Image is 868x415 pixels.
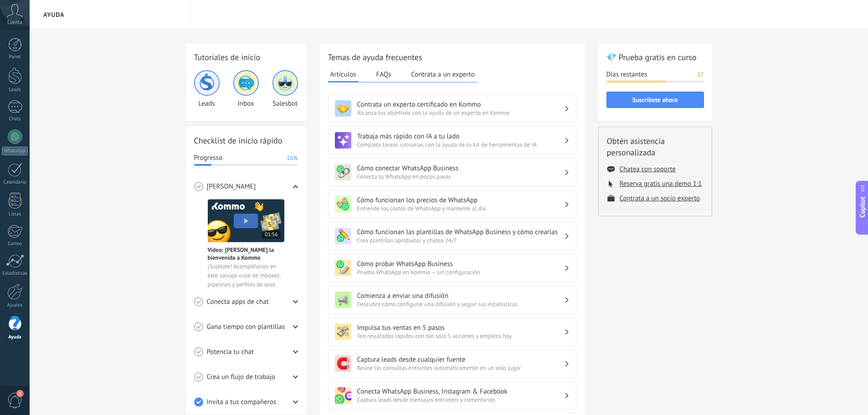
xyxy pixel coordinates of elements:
div: Panel [2,54,28,60]
span: Días restantes [606,70,647,79]
span: Potencia tu chat [207,348,254,357]
h3: Contrata un experto certificado en Kommo [357,100,564,109]
div: Chats [2,116,28,122]
button: Chatea con soporte [620,165,676,174]
span: Reúne las consultas entrantes automáticamente en un solo lugar [357,364,564,372]
span: Conecta tu WhatsApp en pocos pasos [357,173,564,180]
span: Crea plantillas aprobadas y chatea 24/7 [357,236,564,244]
span: Captura leads desde mensajes entrantes y comentarios [357,396,564,404]
img: Meet video [208,199,284,242]
span: ¡Sujétate! Acompáñanos en este salvaje viaje de inboxes, pipelines y perfiles de lead. [208,262,284,289]
span: [PERSON_NAME] [207,182,256,191]
span: Vídeo: [PERSON_NAME] la bienvenida a Kommo [208,246,284,261]
span: 1 [16,390,24,397]
span: Prueba WhatsApp en Kommo — sin configuración [357,268,564,276]
span: Alcanza tus objetivos con la ayuda de un experto en Kommo [357,109,564,117]
span: Entiende los costos de WhatsApp y mantente al día [357,205,564,212]
div: Ajustes [2,302,28,308]
h2: Obtén asistencia personalizada [607,135,704,158]
div: Estadísticas [2,271,28,277]
span: Completa tareas rutinarias con la ayuda de tu kit de herramientas de IA [357,141,564,149]
div: Correo [2,241,28,247]
span: Invita a tus compañeros [207,398,277,407]
h3: Captura leads desde cualquier fuente [357,355,564,364]
h3: Impulsa tus ventas en 5 pasos [357,323,564,332]
button: Contrata a un socio experto [620,194,700,203]
h2: 💎 Prueba gratis en curso [606,51,704,63]
button: Artículos [328,67,359,82]
div: Leads [2,87,28,93]
div: Leads [194,70,220,108]
h3: Cómo funcionan los precios de WhatsApp [357,196,564,205]
span: Ten resultados rápidos con tan solo 5 acciones y empieza hoy [357,332,564,340]
span: Suscríbete ahora [632,97,678,103]
span: Gana tiempo con plantillas [207,323,285,332]
h3: Conecta WhatsApp Business, Instagram & Facebook [357,387,564,396]
button: Suscríbete ahora [606,92,704,108]
h3: Cómo probar WhatsApp Business [357,260,564,268]
span: Descubre cómo configurar una difusión y seguir sus estadísticas [357,300,564,308]
span: Conecta apps de chat [207,297,269,307]
div: Calendario [2,179,28,185]
h3: Cómo conectar WhatsApp Business [357,164,564,173]
h2: Tutoriales de inicio [194,51,298,63]
span: Progresso [194,154,222,163]
div: Inbox [233,70,259,108]
div: Listas [2,211,28,217]
h3: Comienza a enviar una difusión [357,292,564,300]
span: 17 [697,70,704,79]
div: WhatsApp [2,147,28,155]
span: Cuenta [7,20,22,26]
button: Reserva gratis una demo 1:1 [620,179,702,188]
span: Copilot [858,196,867,217]
div: Salesbot [272,70,298,108]
span: 16% [287,154,298,163]
h2: Temas de ayuda frecuentes [328,51,576,63]
h3: Trabaja más rápido con IA a tu lado [357,132,564,141]
h3: Cómo funcionan las plantillas de WhatsApp Business y cómo crearlas [357,228,564,236]
div: Ayuda [2,334,28,340]
h2: Checklist de inicio rápido [194,135,298,146]
button: Contrata a un experto [409,67,477,81]
span: Crea un flujo de trabajo [207,373,276,382]
button: FAQs [374,67,394,81]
